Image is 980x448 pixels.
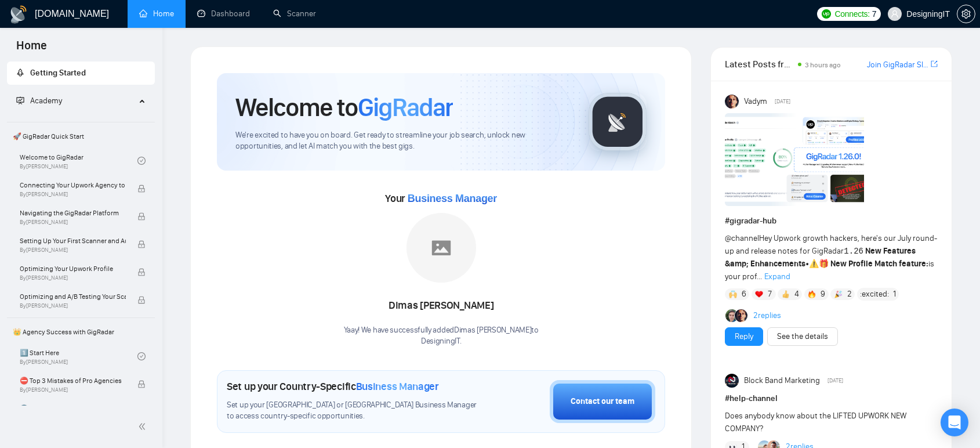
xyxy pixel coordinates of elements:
[20,291,126,302] span: Optimizing and A/B Testing Your Scanner for Better Results
[725,374,739,388] img: Block Band Marketing
[777,330,828,343] a: See the details
[20,375,126,386] span: ⛔ Top 3 Mistakes of Pro Agencies
[744,374,820,387] span: Block Band Marketing
[139,9,174,19] a: homeHome
[735,330,753,343] a: Reply
[16,96,62,106] span: Academy
[809,259,819,269] span: ⚠️
[931,59,938,68] span: export
[20,148,137,174] a: Welcome to GigRadarBy[PERSON_NAME]
[408,193,497,204] span: Business Manager
[20,219,126,226] span: By [PERSON_NAME]
[227,400,484,422] span: Set up your [GEOGRAPHIC_DATA] or [GEOGRAPHIC_DATA] Business Manager to access country-specific op...
[7,37,56,62] span: Home
[872,8,877,20] span: 7
[344,296,539,316] div: Dimas [PERSON_NAME]
[385,192,497,205] span: Your
[7,62,155,85] li: Getting Started
[20,179,126,191] span: Connecting Your Upwork Agency to GigRadar
[138,421,150,432] span: double-left
[20,235,126,247] span: Setting Up Your First Scanner and Auto-Bidder
[227,380,439,393] h1: Set up your Country-Specific
[20,302,126,309] span: By [PERSON_NAME]
[834,8,869,20] span: Connects:
[8,320,154,344] span: 👑 Agency Success with GigRadar
[137,185,146,193] span: lock
[725,233,937,281] span: Hey Upwork growth hackers, here's our July round-up and release notes for GigRadar • is your prof...
[137,268,146,276] span: lock
[931,59,938,70] a: export
[137,157,146,165] span: check-circle
[830,259,928,269] strong: New Profile Match feature:
[20,191,126,198] span: By [PERSON_NAME]
[725,327,763,346] button: Reply
[571,395,634,408] div: Contact our team
[744,95,767,108] span: Vadym
[725,233,759,243] span: @channel
[768,288,772,300] span: 7
[358,92,453,123] span: GigRadar
[344,336,539,347] p: DesigningIT .
[847,288,852,300] span: 2
[822,9,831,19] img: upwork-logo.png
[725,215,938,227] h1: # gigradar-hub
[821,288,825,300] span: 9
[764,272,790,281] span: Expand
[20,274,126,281] span: By [PERSON_NAME]
[725,411,906,433] span: Does anybody know about the LIFTED UPWORK NEW COMPANY?
[137,240,146,248] span: lock
[406,213,476,283] img: placeholder.png
[235,92,453,123] h1: Welcome to
[344,325,539,347] div: Yaay! We have successfully added Dimas [PERSON_NAME] to
[20,403,126,414] span: 🌚 Rookie Traps for New Agencies
[893,288,896,300] span: 1
[957,5,975,23] button: setting
[20,344,137,369] a: 1️⃣ Start HereBy[PERSON_NAME]
[808,290,816,298] img: 🔥
[137,296,146,304] span: lock
[20,386,126,393] span: By [PERSON_NAME]
[197,9,250,19] a: dashboardDashboard
[20,207,126,219] span: Navigating the GigRadar Platform
[20,263,126,274] span: Optimizing Your Upwork Profile
[550,380,655,423] button: Contact our team
[235,130,570,152] span: We're excited to have you on board. Get ready to streamline your job search, unlock new opportuni...
[30,68,86,78] span: Getting Started
[957,9,975,19] a: setting
[725,113,864,206] img: F09AC4U7ATU-image.png
[819,259,829,269] span: 🎁
[891,10,899,18] span: user
[782,290,790,298] img: 👍
[725,392,938,405] h1: # help-channel
[8,125,154,148] span: 🚀 GigRadar Quick Start
[957,9,975,19] span: setting
[941,409,968,436] div: Open Intercom Messenger
[742,288,746,300] span: 6
[729,290,737,298] img: 🙌
[775,96,790,107] span: [DATE]
[589,93,647,151] img: gigradar-logo.png
[725,95,739,109] img: Vadym
[805,61,841,69] span: 3 hours ago
[827,375,843,386] span: [DATE]
[725,57,794,71] span: Latest Posts from the GigRadar Community
[844,247,863,256] code: 1.26
[30,96,62,106] span: Academy
[753,310,781,321] a: 2replies
[16,68,24,77] span: rocket
[9,5,28,24] img: logo
[137,380,146,388] span: lock
[794,288,799,300] span: 4
[137,352,146,360] span: check-circle
[273,9,316,19] a: searchScanner
[725,309,738,322] img: Alex B
[834,290,843,298] img: 🎉
[767,327,838,346] button: See the details
[860,288,889,301] span: :excited:
[20,247,126,254] span: By [PERSON_NAME]
[16,96,24,104] span: fund-projection-screen
[755,290,763,298] img: ❤️
[356,380,439,393] span: Business Manager
[137,212,146,221] span: lock
[867,59,928,71] a: Join GigRadar Slack Community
